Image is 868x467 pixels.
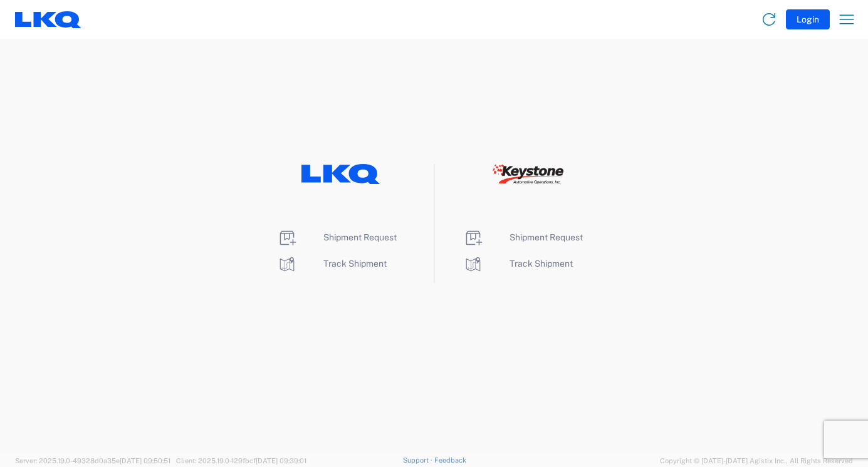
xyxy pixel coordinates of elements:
a: Shipment Request [463,232,583,242]
a: Track Shipment [463,259,573,269]
span: Shipment Request [323,232,397,242]
span: Shipment Request [510,232,583,242]
a: Support [403,456,434,464]
button: Login [786,9,830,29]
span: Client: 2025.19.0-129fbcf [176,457,306,464]
span: Track Shipment [323,259,387,269]
a: Feedback [434,456,466,464]
span: [DATE] 09:39:01 [256,457,306,464]
span: [DATE] 09:50:51 [120,457,170,464]
span: Copyright © [DATE]-[DATE] Agistix Inc., All Rights Reserved [660,455,853,466]
span: Server: 2025.19.0-49328d0a35e [15,457,170,464]
span: Track Shipment [510,259,573,269]
a: Shipment Request [277,232,397,242]
a: Track Shipment [277,259,387,269]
